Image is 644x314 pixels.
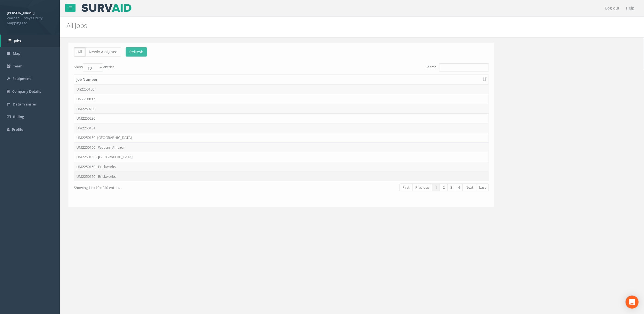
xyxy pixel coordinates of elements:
[12,127,23,132] span: Profile
[7,9,53,26] a: [PERSON_NAME] Warner Surveys Utility Mapping Ltd
[72,104,487,114] td: UM2250230
[83,47,119,57] button: Newly Assigned
[72,183,240,190] div: Showing 1 to 10 of 40 entries
[72,123,487,133] td: Um2250151
[14,38,21,43] span: Jobs
[81,63,101,71] select: Showentries
[438,184,446,191] a: 2
[437,63,487,71] input: Search:
[72,142,487,152] td: UM2250150 - Woburn Amazon
[474,184,487,191] a: Last
[12,89,41,94] span: Company Details
[72,47,84,57] button: All
[13,64,22,69] span: Team
[72,162,487,172] td: UM2250150 - Brickworks
[7,15,53,26] span: Warner Surveys Utility Mapping Ltd
[424,63,487,71] label: Search:
[72,172,487,181] td: UM2250150 - Brickworks
[72,152,487,162] td: UM2250150 - [GEOGRAPHIC_DATA]
[453,184,461,191] a: 4
[72,75,487,85] th: Job Number: activate to sort column ascending
[13,102,36,107] span: Data Transfer
[124,47,145,57] button: Refresh
[67,22,541,29] h2: All Jobs
[72,63,112,71] label: Show entries
[398,184,411,191] a: First
[626,296,639,309] div: Open Intercom Messenger
[430,184,438,191] a: 1
[13,114,24,119] span: Billing
[1,35,60,47] a: Jobs
[72,94,487,104] td: UN2250037
[7,10,34,15] strong: [PERSON_NAME]
[72,133,487,142] td: UM2250150 -[GEOGRAPHIC_DATA]
[410,184,431,191] a: Previous
[72,84,487,94] td: Un2250150
[12,76,31,81] span: Equipment
[461,184,475,191] a: Next
[13,51,20,56] span: Map
[445,184,453,191] a: 3
[72,113,487,123] td: UM2250230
